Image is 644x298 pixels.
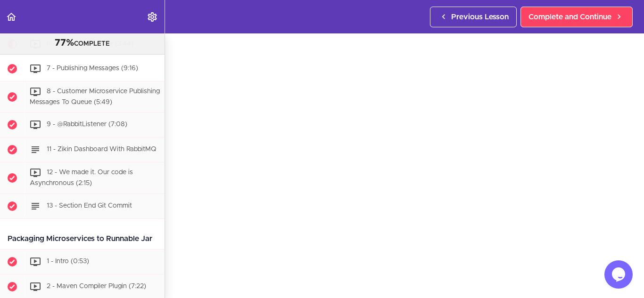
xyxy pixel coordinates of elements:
[30,169,133,187] span: 12 - We made it. Our code is Asynchronous (2:15)
[47,202,132,209] span: 13 - Section End Git Commit
[451,11,509,23] span: Previous Lesson
[47,283,146,290] span: 2 - Maven Compiler Plugin (7:22)
[528,11,611,23] span: Complete and Continue
[520,7,633,27] a: Complete and Continue
[604,260,635,289] iframe: chat widget
[147,11,158,23] svg: Settings Menu
[6,11,17,23] svg: Back to course curriculum
[47,258,89,265] span: 1 - Intro (0:53)
[47,65,138,72] span: 7 - Publishing Messages (9:16)
[430,7,517,27] a: Previous Lesson
[55,38,74,48] span: 77%
[47,121,127,128] span: 9 - @RabbitListener (7:08)
[184,48,625,296] iframe: Video Player
[30,88,160,105] span: 8 - Customer Microservice Publishing Messages To Queue (5:49)
[47,146,157,153] span: 11 - Zikin Dashboard With RabbitMQ
[12,37,153,49] div: COMPLETE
